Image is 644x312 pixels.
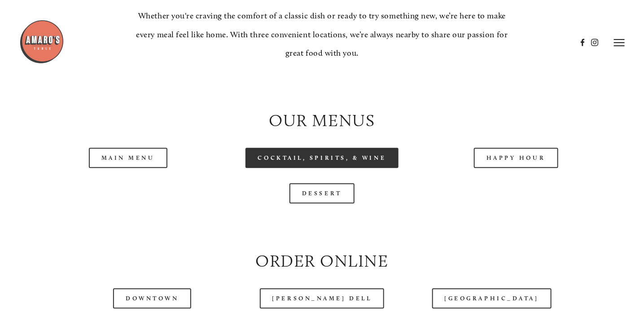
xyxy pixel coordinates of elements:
a: Dessert [289,183,355,203]
a: [PERSON_NAME] Dell [260,288,385,308]
h2: Order Online [39,249,605,273]
a: Cocktail, Spirits, & Wine [245,148,399,168]
a: Happy Hour [474,148,558,168]
h2: Our Menus [39,109,605,132]
a: Downtown [113,288,191,308]
a: Main Menu [89,148,167,168]
a: [GEOGRAPHIC_DATA] [432,288,552,308]
img: Amaro's Table [19,19,64,64]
